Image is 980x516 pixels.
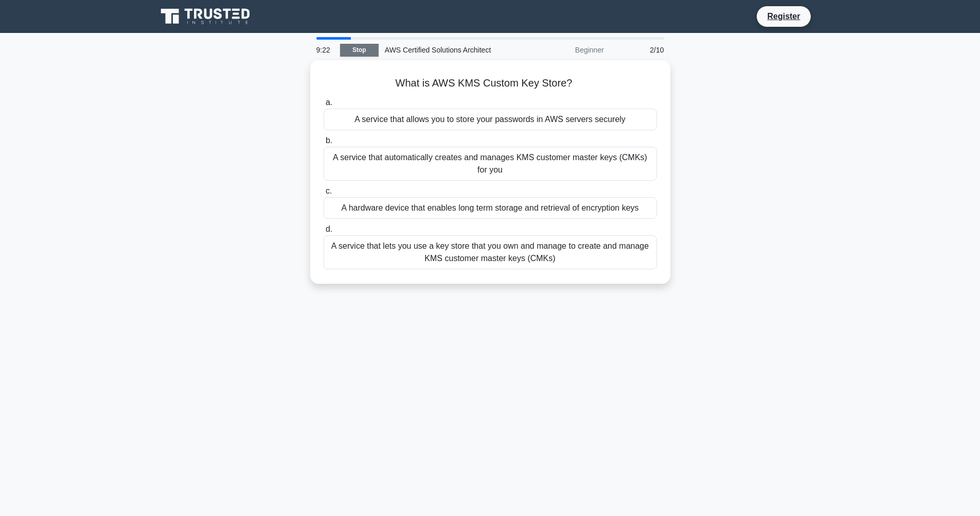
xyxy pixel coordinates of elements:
div: AWS Certified Solutions Architect [379,40,520,60]
span: c. [326,186,332,195]
div: A service that allows you to store your passwords in AWS servers securely [324,109,657,130]
span: d. [326,225,332,233]
div: 9:22 [310,40,340,60]
div: 2/10 [610,40,670,60]
span: a. [326,98,332,107]
a: Register [761,10,806,23]
a: Stop [340,44,379,57]
div: A hardware device that enables long term storage and retrieval of encryption keys [324,197,657,219]
div: A service that automatically creates and manages KMS customer master keys (CMKs) for you [324,147,657,181]
div: A service that lets you use a key store that you own and manage to create and manage KMS customer... [324,235,657,269]
span: b. [326,136,332,145]
div: Beginner [520,40,610,60]
h5: What is AWS KMS Custom Key Store? [323,77,658,90]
